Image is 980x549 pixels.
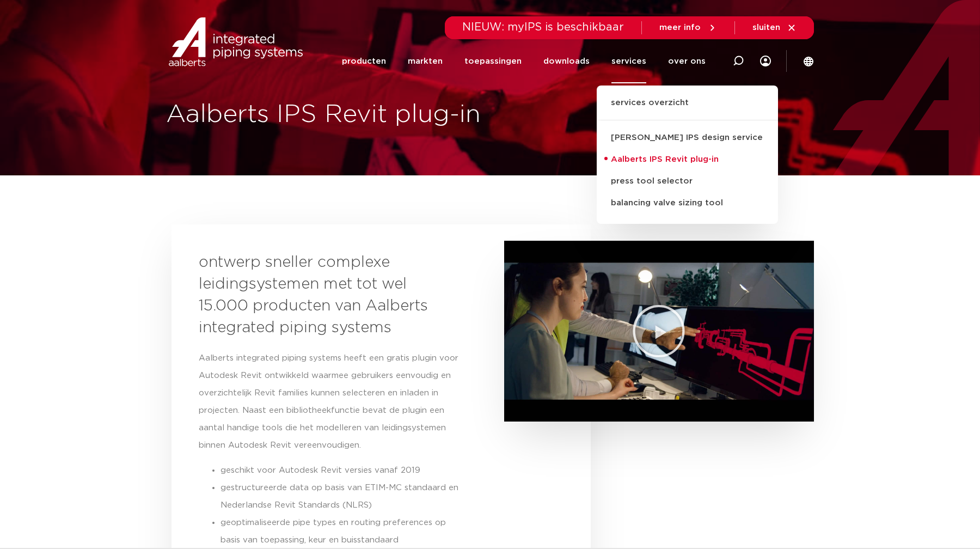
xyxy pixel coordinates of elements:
[752,23,780,32] span: sluiten
[659,23,717,33] a: meer info
[632,304,686,358] div: Video afspelen
[752,23,797,33] a: sluiten
[597,96,778,120] a: services overzicht
[166,97,975,132] h1: Aalberts IPS Revit plug-in
[597,127,778,149] a: [PERSON_NAME] IPS design service
[199,252,438,339] h3: ontwerp sneller complexe leidingsystemen met tot wel 15.000 producten van Aalberts integrated pip...
[597,149,778,170] a: Aalberts IPS Revit plug-in
[659,23,701,32] span: meer info
[342,39,706,83] nav: Menu
[760,39,771,83] div: my IPS
[462,22,624,33] span: NIEUW: myIPS is beschikbaar
[597,192,778,214] a: balancing valve sizing tool
[543,39,590,83] a: downloads
[408,39,443,83] a: markten
[220,479,465,514] li: gestructureerde data op basis van ETIM-MC standaard en Nederlandse Revit Standards (NLRS)
[342,39,386,83] a: producten
[668,39,706,83] a: over ons
[464,39,522,83] a: toepassingen
[611,39,646,83] a: services
[597,170,778,192] a: press tool selector
[199,350,465,454] p: Aalberts integrated piping systems heeft een gratis plugin voor Autodesk Revit ontwikkeld waarmee...
[220,462,465,479] li: geschikt voor Autodesk Revit versies vanaf 2019
[220,514,465,549] li: geoptimaliseerde pipe types en routing preferences op basis van toepassing, keur en buisstandaard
